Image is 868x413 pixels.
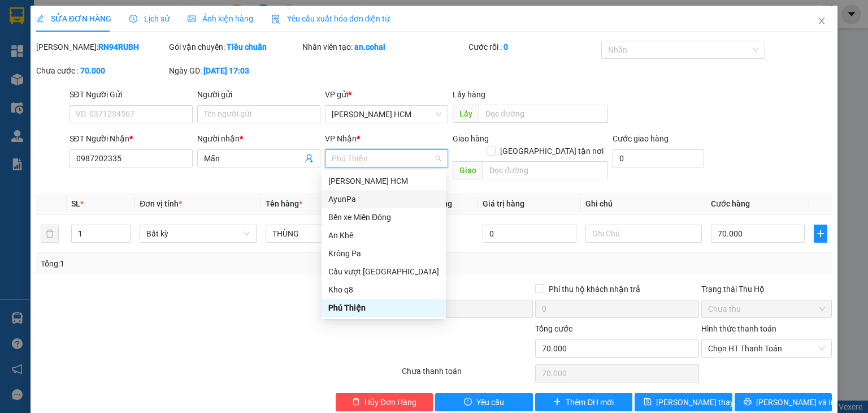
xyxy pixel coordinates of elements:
div: Trạng thái Thu Hộ [701,283,832,295]
label: Hình thức thanh toán [701,324,776,333]
div: Người gửi [197,88,320,101]
span: Chọn HT Thanh Toán [708,340,825,357]
img: icon [271,15,280,24]
div: Kho q8 [322,281,446,299]
div: Bến xe Miền Đông [328,211,439,223]
div: Ngày GD: [169,64,300,77]
div: Nhân viên tạo: [302,41,466,53]
input: Cước giao hàng [613,149,704,167]
div: Cầu vượt [GEOGRAPHIC_DATA] [328,265,439,278]
span: Lấy [453,105,479,123]
div: Phú Thiện [322,299,446,317]
span: Bất kỳ [146,225,249,242]
div: Cầu vượt Bình Phước [322,263,446,281]
div: Trần Phú HCM [322,172,446,190]
span: [GEOGRAPHIC_DATA] tận nơi [496,145,608,157]
button: plusThêm ĐH mới [535,393,633,411]
button: save[PERSON_NAME] thay đổi [635,393,732,411]
span: clock-circle [129,15,137,23]
div: VP gửi [325,88,448,101]
input: VD: Bàn, Ghế [266,225,382,243]
span: VP Nhận [325,134,357,143]
input: Dọc đường [479,105,608,123]
b: [DATE] 17:03 [203,66,249,75]
div: Cước rồi : [468,41,599,53]
button: deleteHủy Đơn Hàng [336,393,433,411]
div: An Khê [328,229,439,242]
div: Gói vận chuyển: [169,41,300,53]
span: Phú Thiện [332,150,441,167]
div: Người nhận [197,132,320,145]
span: Trần Phú HCM [332,106,441,123]
span: Thêm ĐH mới [566,396,614,408]
div: Bến xe Miền Đông [322,208,446,226]
span: Ảnh kiện hàng [188,14,253,23]
div: [PERSON_NAME] HCM [328,175,439,187]
button: exclamation-circleYêu cầu [435,393,533,411]
span: delete [352,398,360,407]
b: an.cohai [354,42,385,51]
span: [PERSON_NAME] thay đổi [656,396,747,408]
div: Phú Thiện [328,302,439,314]
b: 0 [504,42,508,51]
div: Tổng: 1 [41,257,336,270]
div: SĐT Người Gửi [70,88,193,101]
span: exclamation-circle [464,398,472,407]
span: Đơn vị tính [140,199,182,208]
span: Yêu cầu xuất hóa đơn điện tử [271,14,390,23]
div: Kho q8 [328,283,439,296]
input: Dọc đường [483,161,608,179]
b: RN94RUBH [98,42,139,51]
div: An Khê [322,226,446,244]
span: Giao [453,161,483,179]
span: save [644,398,652,407]
div: AyunPa [328,193,439,205]
span: printer [744,398,752,407]
button: plus [814,225,827,243]
input: Ghi Chú [585,225,702,243]
span: plus [553,398,561,407]
span: close [817,16,826,25]
span: Cước hàng [711,199,750,208]
span: user-add [305,154,314,163]
span: Yêu cầu [476,396,504,408]
span: edit [36,15,44,23]
span: Hủy Đơn Hàng [364,396,416,408]
span: Lịch sử [129,14,170,23]
span: Giao hàng [453,134,489,143]
span: Chưa thu [708,300,825,317]
span: picture [188,15,196,23]
button: delete [41,225,59,243]
span: SỬA ĐƠN HÀNG [36,14,111,23]
span: SL [71,199,80,208]
span: Giá trị hàng [483,199,524,208]
span: [PERSON_NAME] và In [756,396,835,408]
b: Tiêu chuẩn [227,42,267,51]
span: Tên hàng [266,199,302,208]
b: 70.000 [80,66,105,75]
div: Chưa thanh toán [401,365,533,385]
button: printer[PERSON_NAME] và In [735,393,832,411]
div: AyunPa [322,190,446,208]
div: SĐT Người Nhận [70,132,193,145]
label: Cước giao hàng [613,134,669,143]
div: [PERSON_NAME]: [36,41,167,53]
th: Ghi chú [581,193,706,215]
div: Krông Pa [322,244,446,263]
button: Close [806,6,837,37]
div: Krông Pa [328,247,439,260]
span: Lấy hàng [453,90,485,99]
div: Chưa cước : [36,64,167,77]
span: plus [814,229,827,238]
span: Phí thu hộ khách nhận trả [544,283,645,295]
span: Tổng cước [535,324,572,333]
